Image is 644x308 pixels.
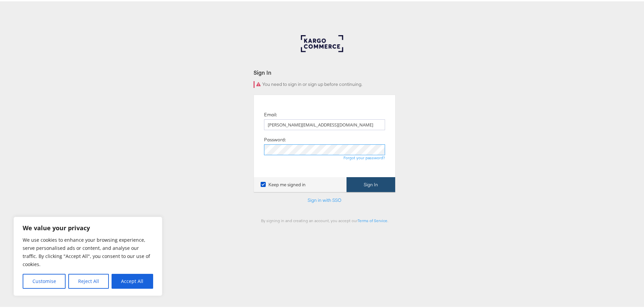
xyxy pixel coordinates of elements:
[374,119,382,127] keeper-lock: Open Keeper Popup
[347,176,395,191] button: Sign In
[254,67,396,75] div: Sign In
[23,222,153,231] p: We value your privacy
[343,154,385,159] a: Forgot your password?
[264,110,277,117] label: Email:
[112,273,153,287] button: Accept All
[254,217,396,222] div: By signing in and creating an account, you accept our .
[68,273,109,287] button: Reject All
[308,196,341,202] a: Sign in with SSO
[23,235,153,267] p: We use cookies to enhance your browsing experience, serve personalised ads or content, and analys...
[254,80,396,87] div: You need to sign in or sign up before continuing.
[264,135,286,142] label: Password:
[14,215,162,294] div: We value your privacy
[358,217,387,222] a: Terms of Service
[264,118,385,129] input: Email
[23,273,66,287] button: Customise
[261,180,306,187] label: Keep me signed in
